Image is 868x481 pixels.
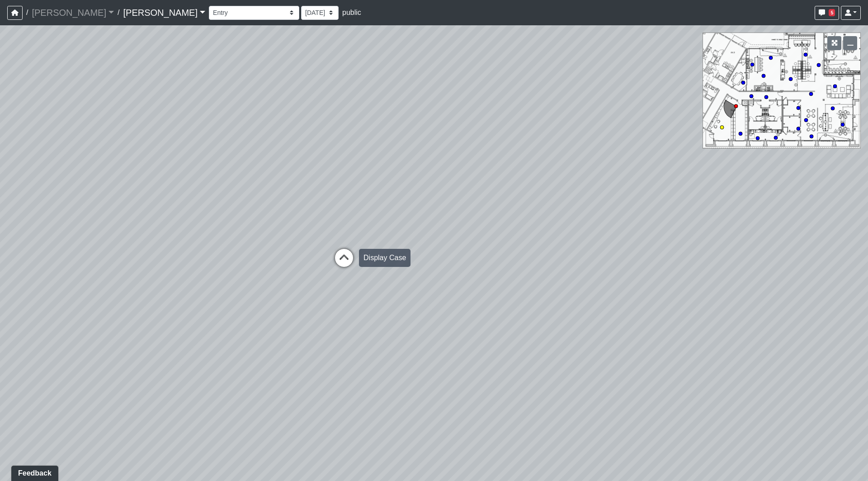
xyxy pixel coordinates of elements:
[114,4,123,22] span: /
[815,6,839,20] button: 5
[342,9,361,16] span: public
[23,4,32,22] span: /
[32,4,114,22] a: [PERSON_NAME]
[829,9,835,16] span: 5
[7,463,60,481] iframe: Ybug feedback widget
[359,249,410,267] div: Display Case
[123,4,205,22] a: [PERSON_NAME]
